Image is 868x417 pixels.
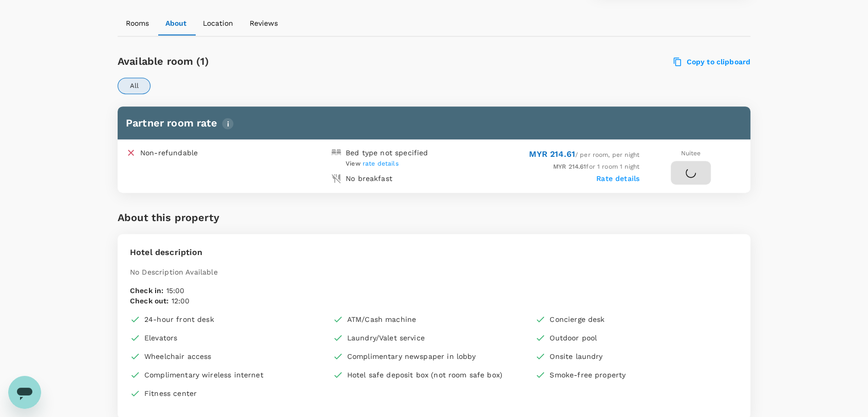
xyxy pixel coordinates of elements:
[550,314,605,324] span: Concierge desk
[346,160,399,167] span: View
[126,115,742,131] h6: Partner room rate
[553,163,639,170] span: for 1 room 1 night
[144,351,212,361] span: Wheelchair access
[130,246,738,259] p: Hotel description
[203,18,233,28] p: Location
[250,18,278,28] p: Reviews
[144,370,263,380] span: Complimentary wireless internet
[130,267,738,277] p: No Description Available
[346,148,428,158] div: Bed type not specified
[144,314,214,324] span: 24-hour front desk
[550,333,597,343] span: Outdoor pool
[8,376,41,409] iframe: Button to launch messaging window
[144,333,177,343] span: Elevators
[363,160,399,167] span: rate details
[130,296,738,306] p: 12:00
[126,18,149,28] p: Rooms
[118,209,219,226] h6: About this property
[550,370,626,380] span: Smoke-free property
[222,118,234,130] img: info-tooltip-icon
[347,314,416,324] span: ATM/Cash machine
[346,173,392,184] div: No breakfast
[596,174,639,183] label: Rate details
[553,163,587,170] span: MYR 214.61
[674,57,750,66] label: Copy to clipboard
[347,351,476,361] span: Complimentary newspaper in lobby
[144,388,197,398] span: Fitness center
[550,351,602,361] span: Onsite laundry
[118,78,150,94] button: All
[681,150,701,157] span: Nuitee
[529,151,639,158] span: / per room, per night
[130,297,169,305] span: Check out :
[165,18,186,28] p: About
[347,333,425,343] span: Laundry/Valet service
[529,149,575,159] span: MYR 214.61
[118,53,485,69] h6: Available room (1)
[130,285,738,296] p: 15:00
[331,148,342,158] img: double-bed-icon
[130,286,163,295] span: Check in :
[347,370,502,380] span: Hotel safe deposit box (not room safe box)
[140,148,198,158] p: Non-refundable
